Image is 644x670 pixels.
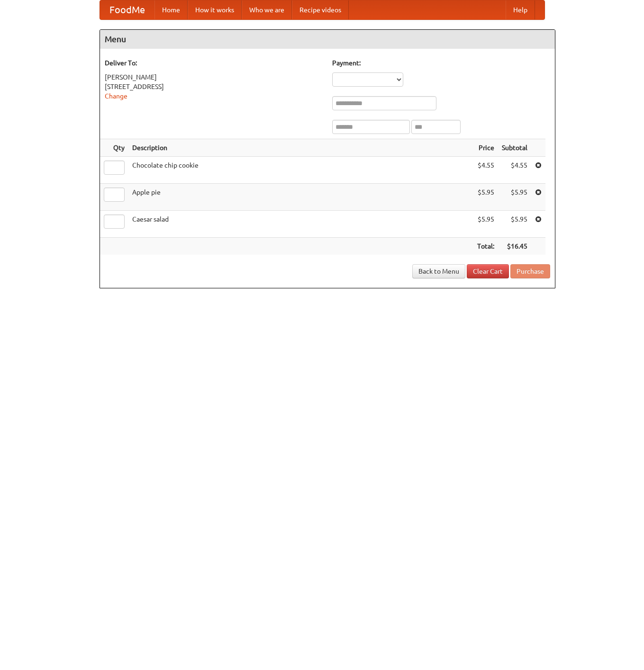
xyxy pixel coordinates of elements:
[473,211,498,238] td: $5.95
[498,139,531,157] th: Subtotal
[498,238,531,255] th: $16.45
[412,264,465,278] a: Back to Menu
[188,0,242,19] a: How it works
[473,157,498,184] td: $4.55
[498,157,531,184] td: $4.55
[498,211,531,238] td: $5.95
[510,264,550,278] button: Purchase
[292,0,349,19] a: Recipe videos
[105,92,127,100] a: Change
[128,139,473,157] th: Description
[498,184,531,211] td: $5.95
[242,0,292,19] a: Who we are
[332,58,550,68] h5: Payment:
[100,0,154,19] a: FoodMe
[100,139,128,157] th: Qty
[473,139,498,157] th: Price
[473,238,498,255] th: Total:
[105,72,323,82] div: [PERSON_NAME]
[128,184,473,211] td: Apple pie
[100,30,555,49] h4: Menu
[473,184,498,211] td: $5.95
[154,0,188,19] a: Home
[467,264,509,278] a: Clear Cart
[105,58,323,68] h5: Deliver To:
[128,157,473,184] td: Chocolate chip cookie
[506,0,535,19] a: Help
[105,82,323,91] div: [STREET_ADDRESS]
[128,211,473,238] td: Caesar salad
